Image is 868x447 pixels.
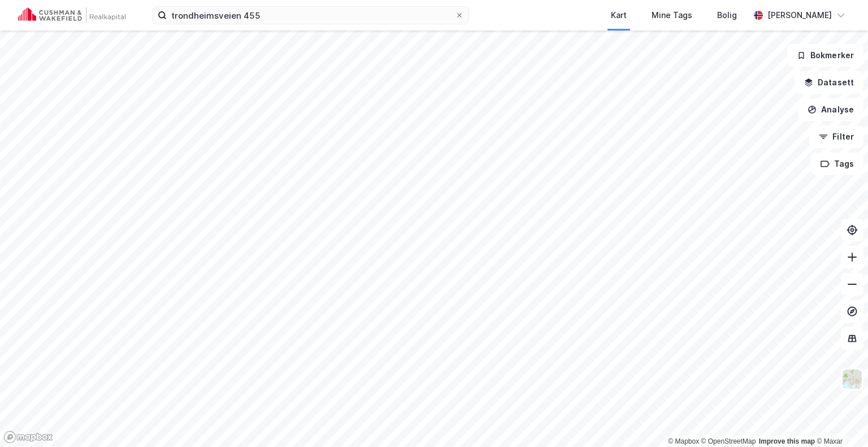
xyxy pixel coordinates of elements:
[18,7,125,23] img: cushman-wakefield-realkapital-logo.202ea83816669bd177139c58696a8fa1.svg
[798,98,863,121] button: Analyse
[795,71,863,94] button: Datasett
[701,437,756,445] a: OpenStreetMap
[841,368,863,390] img: Z
[787,44,863,67] button: Bokmerker
[652,8,692,22] div: Mine Tags
[759,437,815,445] a: Improve this map
[668,437,699,445] a: Mapbox
[3,431,53,444] a: Mapbox homepage
[717,8,737,22] div: Bolig
[811,393,868,447] div: Kontrollprogram for chat
[767,8,832,22] div: [PERSON_NAME]
[811,153,863,175] button: Tags
[809,125,863,148] button: Filter
[611,8,627,22] div: Kart
[167,7,455,24] input: Søk på adresse, matrikkel, gårdeiere, leietakere eller personer
[811,393,868,447] iframe: Chat Widget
